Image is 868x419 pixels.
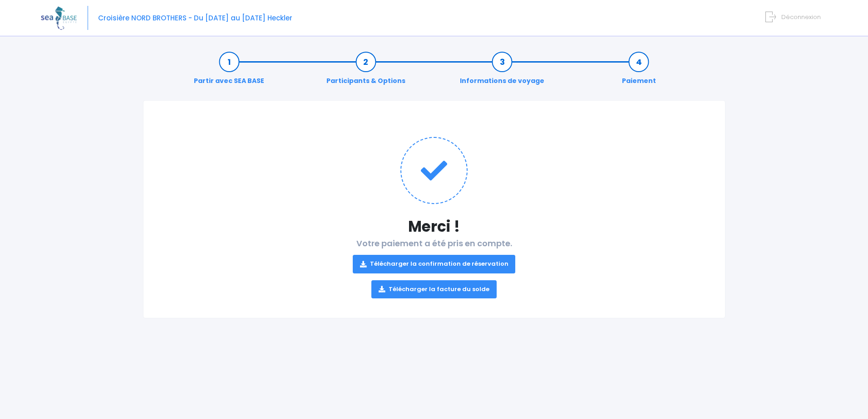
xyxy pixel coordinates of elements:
span: Déconnexion [781,13,821,21]
a: Participants & Options [322,57,410,86]
a: Partir avec SEA BASE [189,57,269,86]
a: Informations de voyage [455,57,549,86]
h1: Merci ! [162,218,707,235]
a: Télécharger la confirmation de réservation [353,255,516,273]
a: Télécharger la facture du solde [371,280,497,298]
h2: Votre paiement a été pris en compte. [162,239,707,298]
a: Paiement [617,57,661,86]
span: Croisière NORD BROTHERS - Du [DATE] au [DATE] Heckler [98,13,292,23]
